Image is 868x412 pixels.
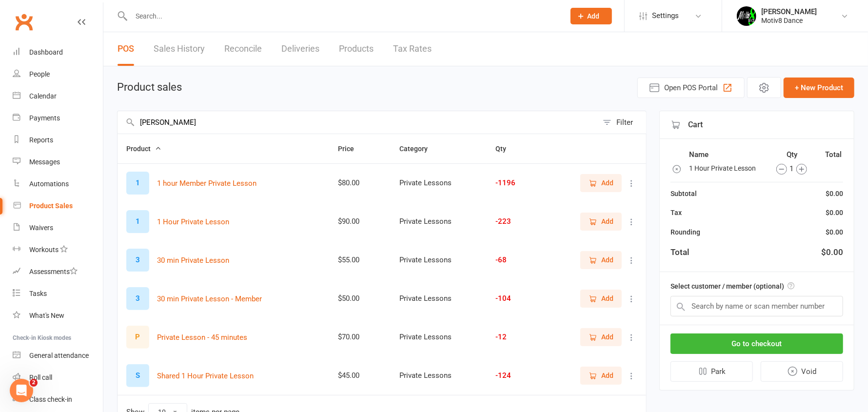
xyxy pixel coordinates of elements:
[601,370,613,381] span: Add
[29,246,59,254] div: Workouts
[399,145,438,153] span: Category
[224,32,262,66] a: Reconcile
[826,188,843,199] div: $0.00
[13,195,103,217] a: Product Sales
[399,143,438,155] button: Category
[13,129,103,151] a: Reports
[689,162,766,175] td: 1 Hour Private Lesson
[13,283,103,305] a: Tasks
[616,117,633,128] div: Filter
[580,213,622,230] button: Add
[821,246,843,259] div: $0.00
[29,92,57,100] div: Calendar
[399,333,478,341] div: Private Lessons
[671,281,794,292] label: Select customer / member (optional)
[29,114,60,122] div: Payments
[29,268,78,275] div: Assessments
[128,9,558,23] input: Search...
[157,177,256,189] button: 1 hour Member Private Lesson
[496,256,533,264] div: -68
[29,202,73,210] div: Product Sales
[496,372,533,380] div: -124
[761,16,817,25] div: Motiv8 Dance
[399,294,478,303] div: Private Lessons
[126,145,161,153] span: Product
[660,111,854,139] div: Cart
[601,293,613,304] span: Add
[13,107,103,129] a: Payments
[588,12,600,20] span: Add
[338,256,382,264] div: $55.00
[761,361,844,382] button: Void
[118,32,134,66] a: POS
[29,158,60,166] div: Messages
[580,290,622,307] button: Add
[580,251,622,269] button: Add
[826,227,843,237] div: $0.00
[637,78,745,98] button: Open POS Portal
[601,332,613,342] span: Add
[652,5,679,27] span: Settings
[29,312,64,319] div: What's New
[281,32,319,66] a: Deliveries
[338,294,382,303] div: $50.00
[13,85,103,107] a: Calendar
[496,143,517,155] button: Qty
[671,361,753,382] button: Park
[671,246,689,259] div: Total
[157,370,254,382] button: Shared 1 Hour Private Lesson
[580,367,622,384] button: Add
[13,239,103,261] a: Workouts
[571,8,612,24] button: Add
[496,145,517,153] span: Qty
[126,249,149,272] div: 3
[13,173,103,195] a: Automations
[826,207,843,218] div: $0.00
[761,7,817,16] div: [PERSON_NAME]
[767,163,816,175] div: 1
[496,333,533,341] div: -12
[29,180,69,188] div: Automations
[117,81,182,93] h1: Product sales
[13,41,103,63] a: Dashboard
[664,82,718,94] span: Open POS Portal
[496,294,533,303] div: -104
[13,261,103,283] a: Assessments
[29,290,47,297] div: Tasks
[671,207,682,218] div: Tax
[30,379,38,387] span: 2
[126,326,149,349] div: P
[157,216,229,228] button: 1 Hour Private Lesson
[671,227,700,237] div: Rounding
[601,216,613,227] span: Add
[126,287,149,310] div: 3
[399,179,478,187] div: Private Lessons
[689,148,766,161] th: Name
[10,379,33,402] iframe: Intercom live chat
[12,10,36,34] a: Clubworx
[496,217,533,226] div: -223
[126,210,149,233] div: 1
[580,328,622,346] button: Add
[29,352,89,359] div: General attendance
[784,78,854,98] button: + New Product
[29,373,52,381] div: Roll call
[29,48,63,56] div: Dashboard
[126,172,149,195] div: 1
[737,6,756,26] img: thumb_image1679272194.png
[580,174,622,192] button: Add
[13,389,103,411] a: Class kiosk mode
[601,255,613,265] span: Add
[13,345,103,367] a: General attendance kiosk mode
[157,255,229,266] button: 30 min Private Lesson
[13,367,103,389] a: Roll call
[767,148,818,161] th: Qty
[819,148,842,161] th: Total
[126,364,149,387] div: S
[126,143,161,155] button: Product
[29,136,53,144] div: Reports
[13,217,103,239] a: Waivers
[671,188,697,199] div: Subtotal
[601,177,613,188] span: Add
[29,395,72,403] div: Class check-in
